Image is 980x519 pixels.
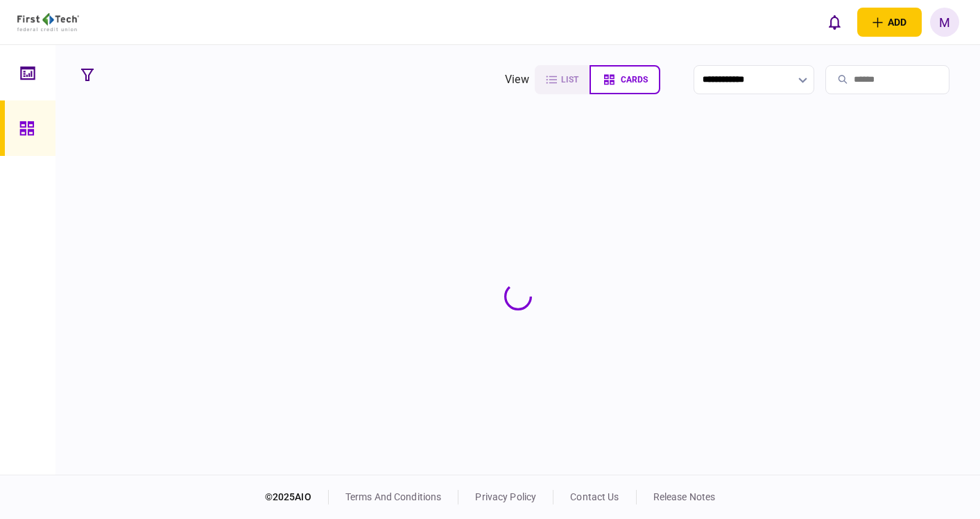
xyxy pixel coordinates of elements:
span: list [561,75,578,85]
button: cards [590,65,660,94]
a: terms and conditions [345,491,442,502]
div: view [505,71,529,88]
button: list [535,65,590,94]
span: cards [621,75,648,85]
button: open notifications list [820,8,849,37]
a: release notes [653,491,716,502]
button: open adding identity options [857,8,922,37]
div: © 2025 AIO [265,490,329,504]
a: contact us [570,491,619,502]
img: client company logo [17,13,79,31]
button: M [930,8,959,37]
a: privacy policy [475,491,536,502]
